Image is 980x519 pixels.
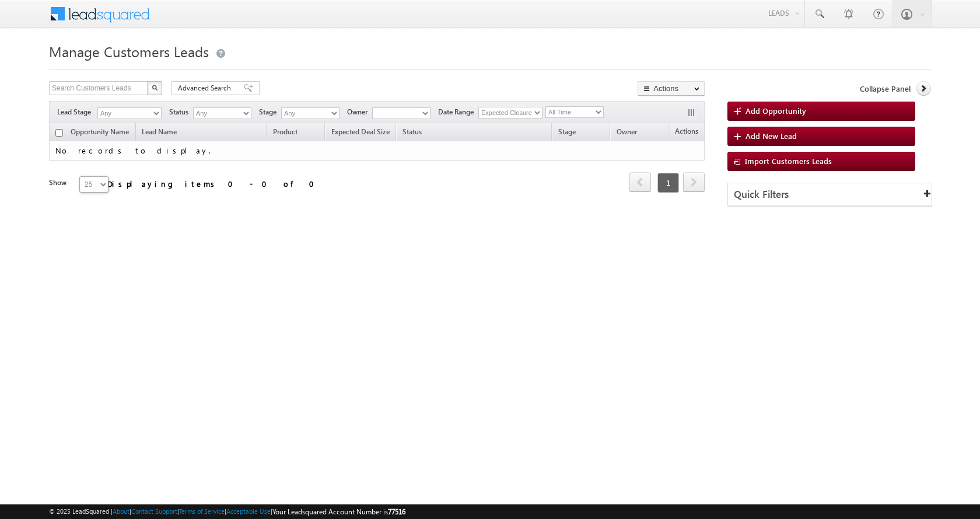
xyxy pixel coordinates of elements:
[331,127,390,136] span: Expected Deal Size
[49,506,405,517] span: © 2025 LeadSquared | | | | |
[113,507,129,515] a: About
[388,507,405,516] span: 77516
[107,177,321,190] div: Displaying items 0 - 0 of 0
[49,141,705,161] td: No records to display.
[179,507,225,515] a: Terms of Service
[49,42,209,61] span: Manage Customers Leads
[131,507,177,515] a: Contact Support
[325,126,395,141] a: Expected Deal Size
[397,126,428,141] a: Status
[728,183,932,206] div: Quick Filters
[178,83,235,93] span: Advanced Search
[745,131,797,141] span: Add New Lead
[65,126,135,141] a: Opportunity Name
[683,173,705,192] a: next
[860,83,911,94] span: Collapse Panel
[57,107,96,117] span: Lead Stage
[617,127,637,136] span: Owner
[669,125,704,140] span: Actions
[347,107,372,117] span: Owner
[55,129,63,137] input: Check all records
[745,106,806,116] span: Add Opportunity
[71,127,129,136] span: Opportunity Name
[629,173,651,192] a: prev
[657,173,679,193] span: 1
[49,177,70,188] div: Show
[558,127,576,136] span: Stage
[152,85,157,90] img: Search
[273,127,297,136] span: Product
[683,172,705,192] span: next
[169,107,193,117] span: Status
[629,172,651,192] span: prev
[136,126,183,141] span: Lead Name
[745,156,832,166] span: Import Customers Leads
[259,107,281,117] span: Stage
[438,107,478,117] span: Date Range
[638,81,705,96] button: Actions
[272,507,405,516] span: Your Leadsquared Account Number is
[552,126,582,141] a: Stage
[226,507,271,515] a: Acceptable Use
